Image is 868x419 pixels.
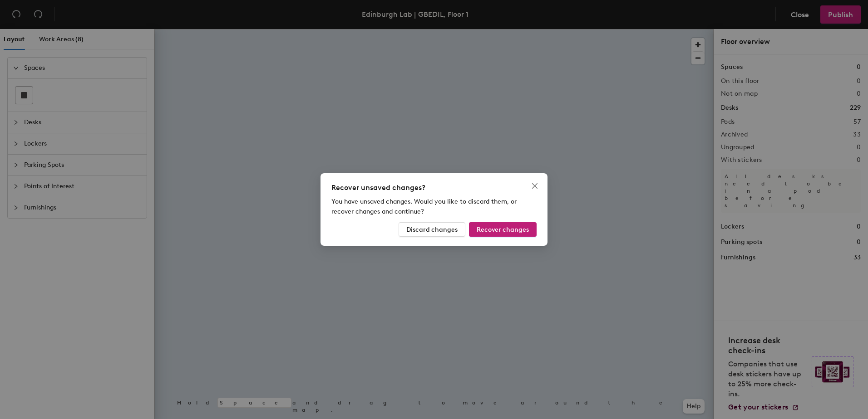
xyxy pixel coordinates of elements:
div: Recover unsaved changes? [331,182,537,193]
span: You have unsaved changes. Would you like to discard them, or recover changes and continue? [331,198,517,215]
button: Recover changes [469,222,537,237]
button: Close [528,179,542,193]
span: close [531,182,538,190]
button: Discard changes [399,222,465,237]
span: Recover changes [477,226,529,234]
span: Close [528,182,542,190]
span: Discard changes [406,226,458,234]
